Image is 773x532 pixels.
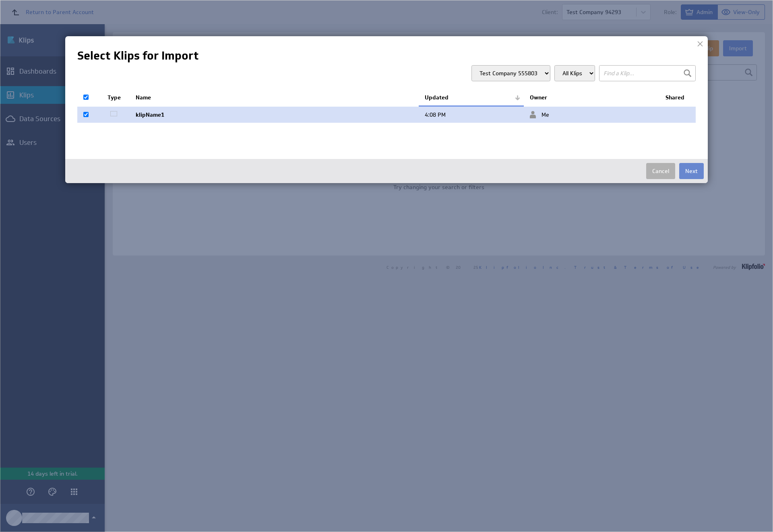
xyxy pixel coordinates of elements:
th: Updated [419,89,523,106]
th: Owner [524,89,659,106]
input: Find a Klip... [599,65,696,81]
td: klipName1 [130,106,419,123]
span: Me [530,111,549,118]
img: icon-blank.png [107,111,120,117]
th: Name [130,89,419,106]
button: Next [679,163,704,179]
th: Type [101,89,130,106]
span: Aug 26, 2025 4:08 PM [425,111,446,118]
button: Cancel [646,163,675,179]
th: Shared [659,89,696,106]
h1: Select Klips for Import [77,48,696,63]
